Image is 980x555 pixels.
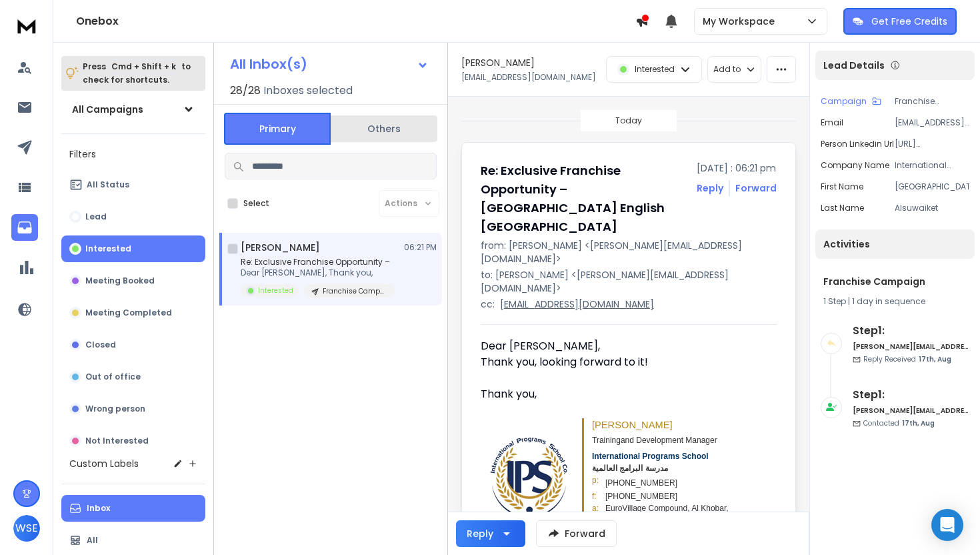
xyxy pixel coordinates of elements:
button: All [61,527,205,554]
p: Email [821,117,843,128]
div: Thank you, [481,386,766,402]
p: Franchise Campaign [323,286,387,296]
p: Campaign [821,96,867,107]
div: Reply [467,527,493,540]
button: Reply [456,520,525,547]
button: Campaign [821,96,881,107]
img: logo [13,13,40,38]
td: a: [592,502,605,526]
span: 17th, Aug [919,354,951,364]
h6: Step 1 : [853,323,969,339]
div: Forward [735,181,777,195]
p: Press to check for shortcuts. [83,60,191,87]
div: Open Intercom Messenger [931,509,963,541]
div: | [823,296,967,307]
p: Add to [713,64,741,75]
p: Closed [85,340,116,350]
h3: Custom Labels [69,457,139,470]
p: [EMAIL_ADDRESS][DOMAIN_NAME] [461,72,596,83]
p: [EMAIL_ADDRESS][DOMAIN_NAME] [895,117,969,128]
p: Inbox [87,503,110,514]
p: Interested [635,64,675,75]
p: Lead [85,211,107,222]
p: Out of office [85,372,141,382]
button: WSE [13,515,40,542]
h3: Inboxes selected [263,83,353,99]
p: [EMAIL_ADDRESS][DOMAIN_NAME] [500,298,654,311]
p: First Name [821,181,863,192]
td: EuroVillage Compound, Al Khobar, [GEOGRAPHIC_DATA] [605,502,766,526]
p: My Workspace [703,15,780,28]
p: Lead Details [823,59,885,72]
button: Lead [61,203,205,230]
font: مدرسة البرامج العالمية [592,464,668,473]
label: Select [243,198,269,209]
font: and Development Manager [621,436,717,445]
img: 2Y1ZPINwkNHNtast-HCQk4zhmJ2bzF_Ypq7tjBMoXQ8R4aewCnUEC7-jkAX38GcByEvv699oL3Nw2E0CaJtcd-OGxlxcqP6d6... [481,434,577,530]
p: Today [615,115,642,126]
button: Out of office [61,364,205,390]
p: [DATE] : 06:21 pm [697,161,777,175]
h1: [PERSON_NAME] [241,241,320,254]
p: Not Interested [85,436,149,446]
p: from: [PERSON_NAME] <[PERSON_NAME][EMAIL_ADDRESS][DOMAIN_NAME]> [481,239,777,265]
button: All Inbox(s) [219,51,439,77]
span: 28 / 28 [230,83,261,99]
div: Activities [815,229,975,259]
p: Reply Received [863,354,951,364]
p: cc: [481,298,495,311]
p: Meeting Completed [85,308,172,318]
p: 06:21 PM [404,242,437,253]
p: Meeting Booked [85,275,155,286]
button: Reply [697,181,723,195]
button: Interested [61,235,205,262]
p: Interested [85,243,131,254]
h6: [PERSON_NAME][EMAIL_ADDRESS][DOMAIN_NAME] [853,406,969,416]
p: Company Name [821,160,889,171]
button: Others [331,114,437,143]
p: Last Name [821,203,864,213]
button: Closed [61,332,205,358]
h3: Filters [61,145,205,163]
p: to: [PERSON_NAME] <[PERSON_NAME][EMAIL_ADDRESS][DOMAIN_NAME]> [481,268,777,295]
span: 1 day in sequence [852,296,925,307]
span: 17th, Aug [902,418,935,428]
p: Get Free Credits [871,15,947,28]
p: All [87,535,98,546]
button: Forward [536,520,617,547]
td: [PHONE_NUMBER] [605,490,766,502]
font: International Programs School [592,452,709,461]
p: Franchise Campaign [895,96,969,107]
button: Not Interested [61,428,205,454]
div: Thank you, looking forward to it! [481,354,766,370]
h1: Re: Exclusive Franchise Opportunity – [GEOGRAPHIC_DATA] English [GEOGRAPHIC_DATA] [481,161,689,236]
font: Training [592,436,621,445]
p: Alsuwaiket [895,203,969,213]
button: All Status [61,171,205,198]
h1: [PERSON_NAME] [461,56,535,69]
p: International Programs School [895,160,969,171]
h1: Onebox [76,13,635,29]
button: Meeting Completed [61,300,205,326]
h1: All Inbox(s) [230,57,307,71]
span: 1 Step [823,296,846,307]
h6: [PERSON_NAME][EMAIL_ADDRESS][DOMAIN_NAME] [853,342,969,352]
button: Get Free Credits [843,8,957,35]
p: Dear [PERSON_NAME], Thank you, [241,267,395,278]
p: Wrong person [85,404,145,414]
p: Interested [258,286,293,296]
button: Primary [224,113,331,145]
span: [PHONE_NUMBER] [605,478,677,488]
td: p: [592,474,605,490]
p: Re: Exclusive Franchise Opportunity – [241,257,395,267]
h1: Franchise Campaign [823,275,967,288]
div: Dear [PERSON_NAME], [481,338,766,354]
button: Inbox [61,495,205,522]
button: Wrong person [61,396,205,422]
span: Cmd + Shift + k [109,59,178,74]
p: Contacted [863,418,935,428]
h1: All Campaigns [72,103,143,116]
p: All Status [87,179,129,190]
